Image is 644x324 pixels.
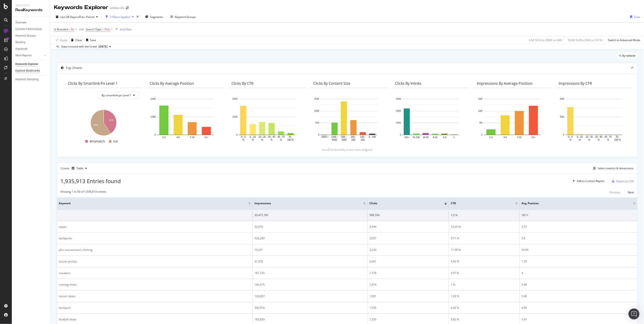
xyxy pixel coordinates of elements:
div: legacy label [617,52,638,59]
span: Last 28 Days [60,15,76,19]
span: No [71,26,74,32]
div: 5.41 [522,317,636,322]
div: Analytics [15,4,47,7]
text: 5000 [332,139,337,141]
button: Select metrics & dimensions [592,166,634,171]
div: 1,535 [369,317,447,322]
div: soccer jerseys [59,259,251,264]
text: 4-6 [177,136,180,139]
div: 0.71 % [451,236,518,240]
div: 12.29 % [451,225,518,229]
text: 150K [314,98,320,100]
text: 11+ [204,136,208,139]
div: 41,076 [254,259,366,264]
text: % [252,139,254,141]
text: 250 - [351,136,356,138]
span: Impressions [254,201,356,205]
div: 0.97 % [451,271,518,275]
div: A chart. [313,97,384,142]
text: 7-10 [517,136,522,139]
text: 70 - [288,136,292,138]
button: Switch to Advanced Mode [606,36,640,44]
div: Data crossed with the Crawl [61,45,97,49]
text: 5 - 10 [577,136,583,138]
button: Next [628,190,634,195]
button: Table [70,165,89,172]
div: Add to Custom Report [577,180,604,182]
a: Explorer Bookmarks [15,68,47,73]
div: and [79,27,84,31]
div: football cleats [59,317,251,322]
text: % [579,139,581,141]
text: 100 % [614,139,621,141]
button: Add Filter [114,27,132,32]
div: 4.96 % [451,259,518,264]
div: Impressions By CTR [559,81,592,86]
div: A chart. [559,97,629,142]
text: 200K [151,98,156,100]
span: Clicks [369,201,438,205]
text: % [271,139,273,141]
div: 181,735 [254,271,366,275]
text: 100 % [287,139,294,141]
text: 1000 - [331,136,338,138]
div: Clicks By CTR [231,81,254,86]
div: 54.09 [522,248,636,252]
text: 41% [109,119,114,122]
div: Save [634,15,640,19]
text: % [242,139,244,141]
text: 0 - 5 [241,136,246,138]
div: 19,241 [254,248,366,252]
text: 200K [396,110,401,112]
text: 500 - [341,136,347,138]
div: More Reports [15,53,32,58]
div: Keywords [15,47,27,51]
span: = [68,27,70,31]
text: % [588,139,590,141]
div: Open Intercom Messenger [629,309,639,319]
div: 1,776 [369,271,447,275]
div: 3,944 [369,225,447,229]
div: Showing 1 to 50 of 1,935,913 entries [60,190,106,195]
text: 10 - 20 [586,136,593,138]
svg: A chart. [477,97,548,142]
text: 40M [560,98,564,100]
div: Previous [610,190,621,194]
text: 59% [93,124,98,126]
text: 1-3 [162,136,166,139]
a: Keyword Sampling [15,77,47,82]
text: 100K [151,116,156,118]
button: Keyword Groups [169,13,198,20]
span: Avg. Position [522,201,627,205]
text: % [598,139,600,141]
a: Overview [15,20,47,25]
text: 5 - 10 [250,136,256,138]
text: 100K [232,116,238,118]
div: Keywords Explorer [15,62,38,67]
text: 7-10 [190,136,194,139]
div: 3,057 [369,236,447,240]
div: 1.23 % [451,294,518,298]
div: 0.46 % [451,306,518,310]
div: Export as CSV [617,179,634,183]
div: Content Performance [15,27,42,32]
svg: A chart. [395,97,466,142]
text: 20M [560,116,564,118]
text: 20 - 40 [268,136,275,138]
div: 6.64 % Clicks ( 390K on 6M ) [529,38,562,42]
div: Ranking [15,40,25,45]
text: 5M [479,122,482,124]
div: 1.2 % [451,213,518,217]
text: 70 - [616,136,619,138]
div: Next [628,190,634,194]
text: 1000 [341,139,347,141]
span: Search Type [86,27,101,31]
a: Content Performance [15,27,47,32]
div: 389,764 [369,213,447,217]
text: 15M [478,98,482,100]
button: Save [629,13,640,20]
div: adidas US [110,6,124,10]
a: More Reports [15,53,42,58]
